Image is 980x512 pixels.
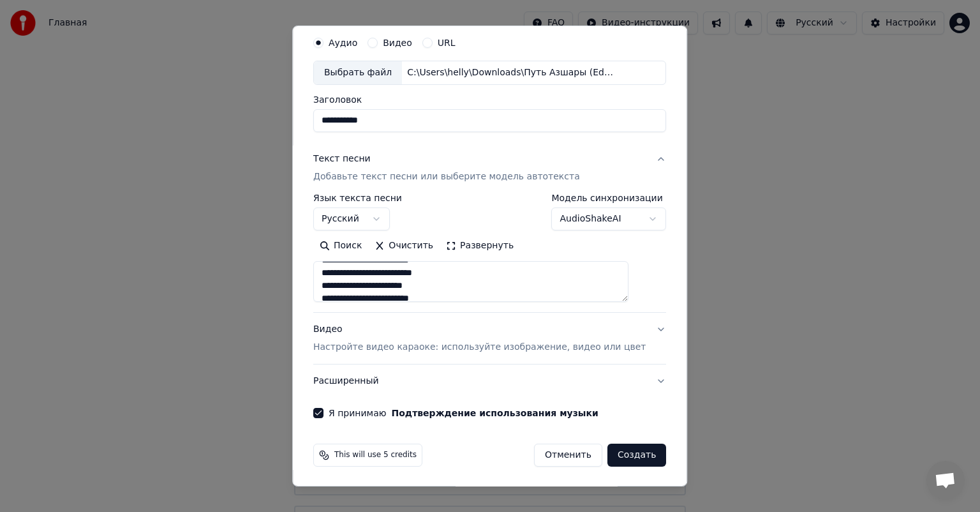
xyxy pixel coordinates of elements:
[313,236,368,256] button: Поиск
[607,444,666,467] button: Создать
[313,153,371,165] div: Текст песни
[329,38,357,47] label: Аудио
[440,236,520,256] button: Развернуть
[313,341,646,354] p: Настройте видео караоке: используйте изображение, видео или цвет
[313,170,580,183] p: Добавьте текст песни или выберите модель автотекста
[313,193,666,312] div: Текст песниДобавьте текст песни или выберите модель автотекста
[313,142,666,193] button: Текст песниДобавьте текст песни или выберите модель автотекста
[329,409,598,418] label: Я принимаю
[313,193,402,202] label: Язык текста песни
[313,323,646,354] div: Видео
[392,409,598,418] button: Я принимаю
[552,193,667,202] label: Модель синхронизации
[383,38,412,47] label: Видео
[334,450,417,460] span: This will use 5 credits
[314,61,402,84] div: Выбрать файл
[313,365,666,398] button: Расширенный
[313,313,666,364] button: ВидеоНастройте видео караоке: используйте изображение, видео или цвет
[534,444,602,467] button: Отменить
[438,38,456,47] label: URL
[402,66,619,79] div: C:\Users\helly\Downloads\Путь Азшары (Edit).mp3
[369,236,440,256] button: Очистить
[313,95,666,104] label: Заголовок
